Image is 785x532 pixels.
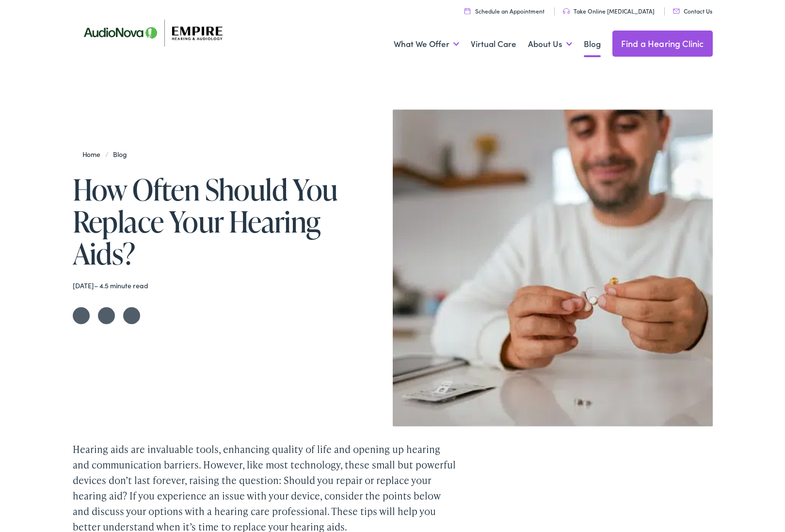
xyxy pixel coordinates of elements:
[394,26,459,62] a: What We Offer
[73,281,94,290] time: [DATE]
[73,307,90,324] a: Share on Twitter
[471,26,516,62] a: Virtual Care
[584,26,601,62] a: Blog
[73,282,367,290] div: – 4.5 minute read
[123,307,140,324] a: Share on LinkedIn
[673,7,712,15] a: Contact Us
[108,149,131,159] a: Blog
[82,149,105,159] a: Home
[98,307,115,324] a: Share on Facebook
[563,7,655,15] a: Take Online [MEDICAL_DATA]
[465,7,545,15] a: Schedule an Appointment
[563,8,570,14] img: utility icon
[673,9,680,14] img: utility icon
[73,173,367,269] h1: How Often Should You Replace Your Hearing Aids?
[612,31,713,57] a: Find a Hearing Clinic
[82,149,132,159] span: /
[528,26,572,62] a: About Us
[393,108,713,428] img: A New York resident replaces his old hearing aids at his kitchen table.
[465,8,470,14] img: utility icon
